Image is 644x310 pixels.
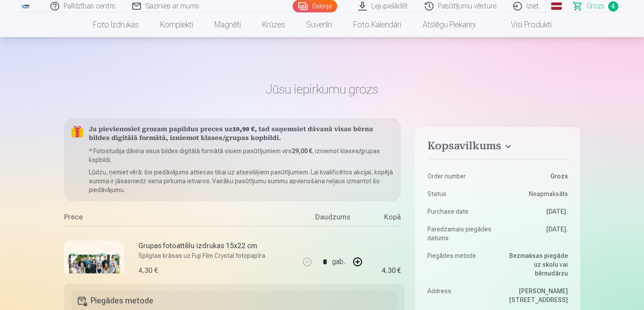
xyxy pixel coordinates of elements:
[502,287,568,304] dd: [PERSON_NAME][STREET_ADDRESS]
[299,212,366,226] div: Daudzums
[89,168,394,194] p: Lūdzu, ņemiet vērā: šis piedāvājums attiecas tikai uz atsevišķiem pasūtījumiem. Lai kvalificētos ...
[427,140,568,155] button: Kopsavilkums
[332,251,345,272] div: gab.
[381,268,401,273] div: 4,30 €
[427,207,493,216] dt: Purchase date
[427,225,493,242] dt: Paredzamais piegādes datums
[587,1,605,11] span: Grozs
[502,207,568,216] dd: [DATE].
[138,251,265,260] p: Spilgtas krāsas uz Fuji Film Crystal fotopapīra
[312,272,353,290] a: Noņemt
[149,12,204,37] a: Komplekti
[21,4,30,9] img: /fa1
[502,225,568,242] dd: [DATE].
[412,12,486,37] a: Atslēgu piekariņi
[502,251,568,278] dd: Bezmaksas piegāde uz skolu vai bērnudārzu
[138,241,265,251] h6: Grupas fotoattēlu izdrukas 15x22 cm
[232,126,255,133] b: 10,90 €
[252,12,296,37] a: Krūzes
[529,189,568,198] span: Neapmaksāts
[89,125,394,143] h5: Ja pievienosiet grozam papildus preces uz , tad saņemsiet dāvanā visas bērna bildes digitālā form...
[204,12,252,37] a: Magnēti
[427,189,493,198] dt: Status
[292,147,312,155] b: 29,00 €
[427,172,493,181] dt: Order number
[296,12,343,37] a: Suvenīri
[427,251,493,278] dt: Piegādes metode
[64,81,580,97] h1: Jūsu iepirkumu grozs
[366,212,401,226] div: Kopā
[138,265,158,276] div: 4,30 €
[82,12,149,37] a: Foto izdrukas
[427,287,493,304] dt: Address
[502,172,568,181] dd: Grozs
[486,12,562,37] a: Visi produkti
[343,12,412,37] a: Foto kalendāri
[608,1,618,11] span: 4
[89,147,394,164] p: * Fotostudija dāvina visus bildes digitālā formātā visiem pasūtījumiem virs , izniemot klases/gru...
[64,212,300,226] div: Prece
